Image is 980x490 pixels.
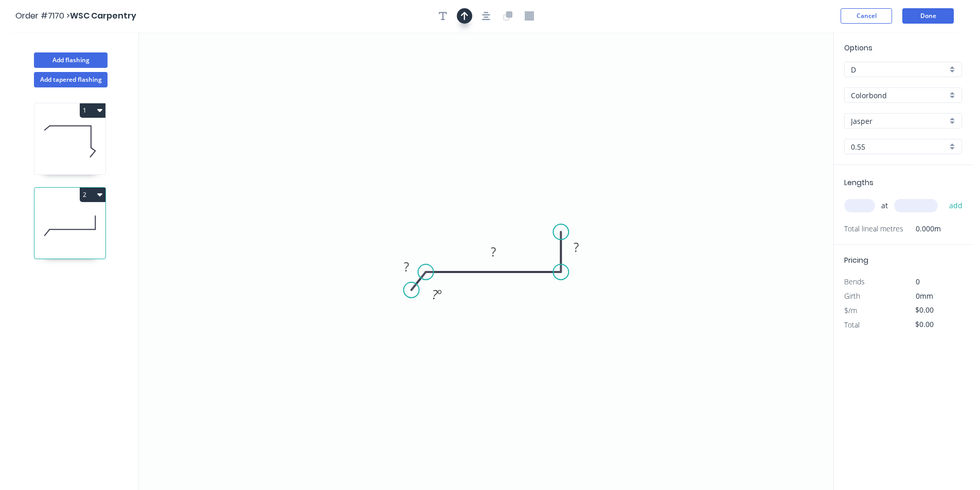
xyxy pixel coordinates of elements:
[944,197,968,214] button: add
[844,291,860,301] span: Girth
[80,103,105,118] button: 1
[139,32,833,490] svg: 0
[844,222,903,236] span: Total lineal metres
[70,10,136,22] span: WSC Carpentry
[844,255,868,265] span: Pricing
[844,177,874,188] span: Lengths
[881,198,888,213] span: at
[903,222,941,236] span: 0.000m
[902,8,954,24] button: Done
[34,72,108,87] button: Add tapered flashing
[844,43,872,53] span: Options
[851,90,947,101] input: Material
[844,305,857,315] span: $/m
[80,188,105,202] button: 2
[851,116,947,126] input: Colour
[574,239,579,256] tspan: ?
[432,286,438,303] tspan: ?
[34,52,108,68] button: Add flashing
[404,258,409,275] tspan: ?
[15,10,70,22] span: Order #7170 >
[844,277,865,286] span: Bends
[491,243,496,260] tspan: ?
[851,64,947,75] input: Price level
[841,8,892,24] button: Cancel
[844,320,860,330] span: Total
[916,291,933,301] span: 0mm
[916,277,920,286] span: 0
[437,286,442,303] tspan: º
[851,141,947,152] input: Thickness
